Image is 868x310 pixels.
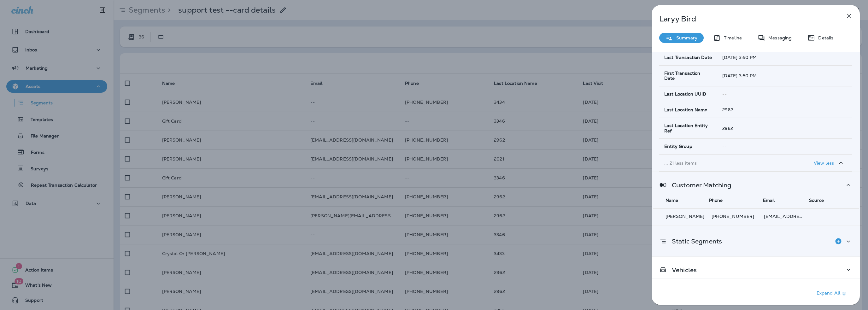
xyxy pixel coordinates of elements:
button: Add to Static Segment [832,235,845,248]
p: Expand All [817,290,848,297]
span: 2962 [722,107,733,113]
span: Last Transaction Date [664,55,712,60]
span: First Transaction Date [664,71,712,81]
p: Messaging [765,35,792,40]
p: [PHONE_NUMBER] [712,214,759,219]
span: Source [809,197,824,203]
span: Name [666,197,678,203]
button: View less [811,157,847,169]
p: ... 21 less items [664,161,789,166]
span: Email [763,197,775,203]
span: Last Location UUID [664,91,707,97]
p: Timeline [721,35,742,40]
span: [DATE] 3:50 PM [722,73,757,79]
span: -- [722,91,727,97]
p: larryrbird@gmail.com [764,214,805,219]
p: [PERSON_NAME] [666,214,707,219]
span: Entity Group [664,144,692,149]
span: Phone [709,197,723,203]
p: Static Segments [667,239,722,244]
button: Expand All [814,288,850,299]
p: Details [815,35,833,40]
p: Vehicles [667,267,697,272]
p: View less [814,161,834,166]
span: -- [722,144,727,149]
span: Last Location Name [664,107,707,113]
p: Laryy Bird [659,15,831,23]
span: Last Location Entity Ref [664,123,712,134]
p: Summary [673,35,697,40]
span: [DATE] 3:50 PM [722,55,757,60]
span: 2962 [722,126,733,131]
p: Customer Matching [667,183,731,188]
